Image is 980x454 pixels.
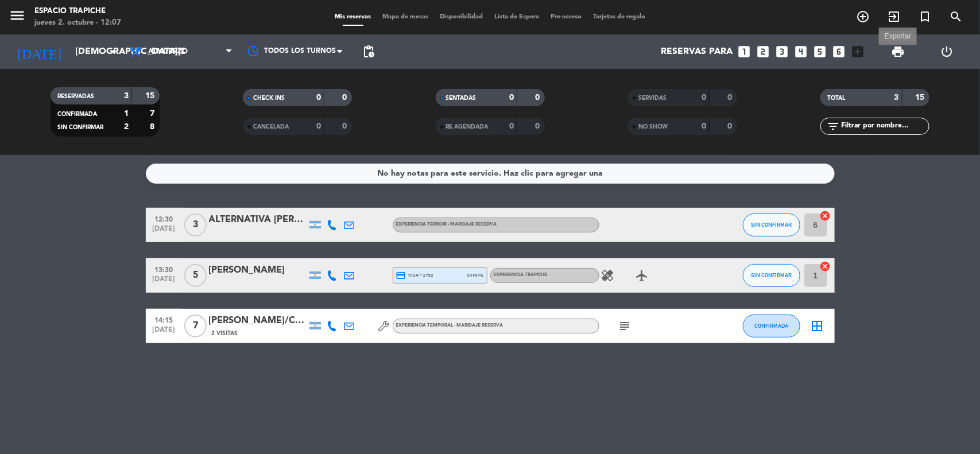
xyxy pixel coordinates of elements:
span: Experiencia Temporal - Maridaje Reserva [396,323,503,328]
strong: 0 [702,94,706,102]
button: SIN CONFIRMAR [743,264,800,287]
span: Almuerzo [148,48,188,56]
i: looks_4 [794,44,809,59]
i: border_all [811,319,824,333]
strong: 0 [316,122,321,130]
strong: 0 [727,122,734,130]
strong: 0 [316,94,321,102]
i: looks_6 [832,44,847,59]
i: airplanemode_active [636,269,649,282]
span: [DATE] [150,275,179,289]
strong: 0 [702,122,706,130]
strong: 0 [343,94,350,102]
strong: 0 [343,122,350,130]
i: turned_in_not [918,10,932,24]
i: looks_one [737,44,752,59]
i: looks_5 [813,44,828,59]
span: Lista de Espera [489,14,545,20]
i: cancel [820,261,831,272]
span: RE AGENDADA [446,124,489,130]
strong: 15 [145,92,157,100]
strong: 0 [535,122,542,130]
span: CANCELADA [253,124,289,130]
strong: 0 [509,122,514,130]
span: SIN CONFIRMAR [57,125,103,130]
span: SIN CONFIRMAR [751,272,792,278]
span: Disponibilidad [434,14,489,20]
span: NO SHOW [638,124,668,130]
button: CONFIRMADA [743,315,800,337]
span: CHECK INS [253,95,285,101]
div: ALTERNATIVA [PERSON_NAME] - [PERSON_NAME] & PAIS [209,212,307,227]
span: Mis reservas [329,14,377,20]
i: cancel [820,210,831,222]
i: add_circle_outline [856,10,870,24]
span: CONFIRMADA [57,111,97,117]
span: 2 Visitas [212,329,238,338]
span: 7 [184,315,207,337]
strong: 7 [150,110,157,118]
div: Exportar [879,31,917,41]
span: RESERVADAS [57,94,94,99]
strong: 2 [124,123,129,131]
i: healing [601,269,615,282]
i: credit_card [396,270,406,281]
strong: 3 [124,92,129,100]
i: add_box [851,44,866,59]
span: 3 [184,214,207,236]
span: 13:30 [150,262,179,275]
span: SIN CONFIRMAR [751,222,792,228]
strong: 8 [150,123,157,131]
button: menu [9,7,26,28]
div: [PERSON_NAME]/CHOFER [209,313,307,328]
strong: 0 [535,94,542,102]
strong: 0 [727,94,734,102]
i: looks_3 [775,44,790,59]
span: Experiencia Trapiche [494,273,548,277]
span: [DATE] [150,326,179,339]
span: Reservas para [661,46,733,57]
span: 5 [184,264,207,287]
div: jueves 2. octubre - 12:07 [34,17,121,29]
span: 12:30 [150,212,179,225]
span: SERVIDAS [638,95,667,101]
span: 14:15 [150,313,179,326]
i: looks_two [756,44,771,59]
i: [DATE] [9,39,69,64]
span: pending_actions [362,45,375,59]
span: SENTADAS [446,95,477,101]
i: power_settings_new [940,45,954,59]
i: filter_list [826,119,840,133]
div: [PERSON_NAME] [209,263,307,278]
i: search [949,10,963,24]
div: LOG OUT [923,34,971,69]
strong: 0 [509,94,514,102]
strong: 3 [894,94,899,102]
strong: 1 [124,110,129,118]
span: TOTAL [827,95,845,101]
i: menu [9,7,26,24]
div: No hay notas para este servicio. Haz clic para agregar una [377,167,603,180]
span: Mapa de mesas [377,14,434,20]
strong: 15 [916,94,927,102]
span: stripe [467,271,484,279]
span: CONFIRMADA [754,323,788,329]
span: [DATE] [150,225,179,238]
input: Filtrar por nombre... [840,120,929,133]
span: Pre-acceso [545,14,587,20]
span: visa * 2752 [396,270,433,281]
button: SIN CONFIRMAR [743,214,800,236]
span: Experiencia Terroir - Maridaje Reserva [396,222,497,227]
span: Tarjetas de regalo [587,14,651,20]
div: Espacio Trapiche [34,6,121,17]
span: print [891,45,905,59]
i: subject [618,319,632,333]
i: exit_to_app [887,10,901,24]
i: arrow_drop_down [107,45,121,59]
